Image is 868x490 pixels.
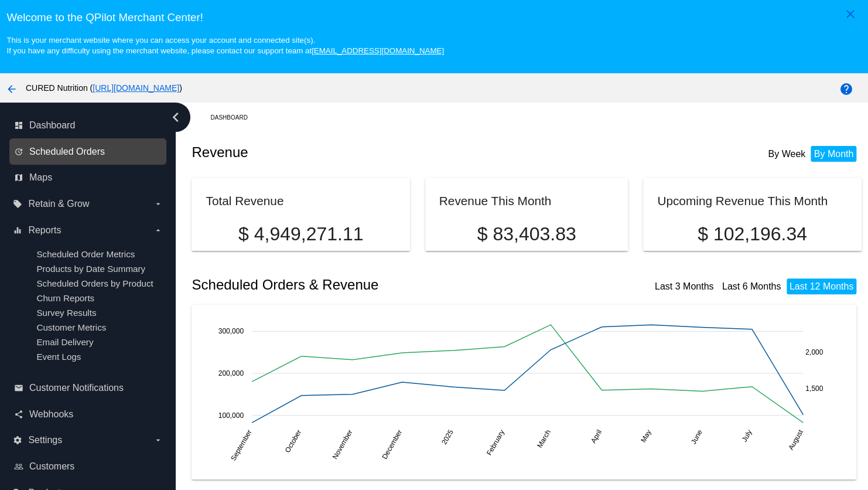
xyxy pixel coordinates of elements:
[811,146,856,162] li: By Month
[29,409,73,420] span: Webhooks
[26,83,182,93] span: CURED Nutrition ( )
[206,223,395,245] p: $ 4,949,271.11
[218,369,244,377] text: 200,000
[36,352,81,362] a: Event Logs
[787,428,805,451] text: August
[639,428,652,444] text: May
[283,428,303,454] text: October
[805,384,823,393] text: 1,500
[36,264,145,274] a: Products by Date Summary
[36,249,135,259] a: Scheduled Order Metrics
[210,108,258,127] a: Dashboard
[5,82,19,96] mat-icon: arrow_back
[331,428,354,461] text: November
[839,82,853,96] mat-icon: help
[657,223,847,245] p: $ 102,196.34
[14,405,163,424] a: share Webhooks
[29,461,74,472] span: Customers
[765,146,808,162] li: By Week
[14,173,23,182] i: map
[14,462,23,471] i: people_outline
[312,46,444,55] a: [EMAIL_ADDRESS][DOMAIN_NAME]
[381,428,404,461] text: December
[655,281,714,291] a: Last 3 Months
[14,121,23,130] i: dashboard
[153,435,163,445] i: arrow_drop_down
[14,379,163,397] a: email Customer Notifications
[218,327,244,335] text: 300,000
[36,308,96,318] a: Survey Results
[218,411,244,420] text: 100,000
[14,168,163,187] a: map Maps
[14,142,163,161] a: update Scheduled Orders
[192,277,527,293] h2: Scheduled Orders & Revenue
[29,120,75,131] span: Dashboard
[722,281,781,291] a: Last 6 Months
[192,144,527,161] h2: Revenue
[805,348,823,356] text: 2,000
[28,225,61,236] span: Reports
[29,383,124,393] span: Customer Notifications
[843,7,857,21] mat-icon: close
[28,199,89,209] span: Retain & Grow
[14,410,23,419] i: share
[689,428,704,445] text: June
[36,322,106,332] a: Customer Metrics
[14,116,163,135] a: dashboard Dashboard
[13,435,22,445] i: settings
[153,226,163,235] i: arrow_drop_down
[13,226,22,235] i: equalizer
[206,194,283,207] h2: Total Revenue
[6,36,443,55] small: This is your merchant website where you can access your account and connected site(s). If you hav...
[29,172,52,183] span: Maps
[166,108,185,127] i: chevron_left
[14,147,23,156] i: update
[485,428,506,457] text: February
[36,337,93,347] a: Email Delivery
[6,11,861,24] h3: Welcome to the QPilot Merchant Center!
[535,428,552,450] text: March
[657,194,828,207] h2: Upcoming Revenue This Month
[29,147,105,157] span: Scheduled Orders
[36,278,153,288] a: Scheduled Orders by Product
[153,199,163,209] i: arrow_drop_down
[439,194,552,207] h2: Revenue This Month
[93,83,179,93] a: [URL][DOMAIN_NAME]
[13,199,22,209] i: local_offer
[14,457,163,476] a: people_outline Customers
[36,293,94,303] a: Churn Reports
[230,428,254,462] text: September
[589,428,603,445] text: April
[14,383,23,393] i: email
[790,281,853,291] a: Last 12 Months
[740,428,754,443] text: July
[440,428,455,445] text: 2025
[28,435,62,445] span: Settings
[439,223,614,245] p: $ 83,403.83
